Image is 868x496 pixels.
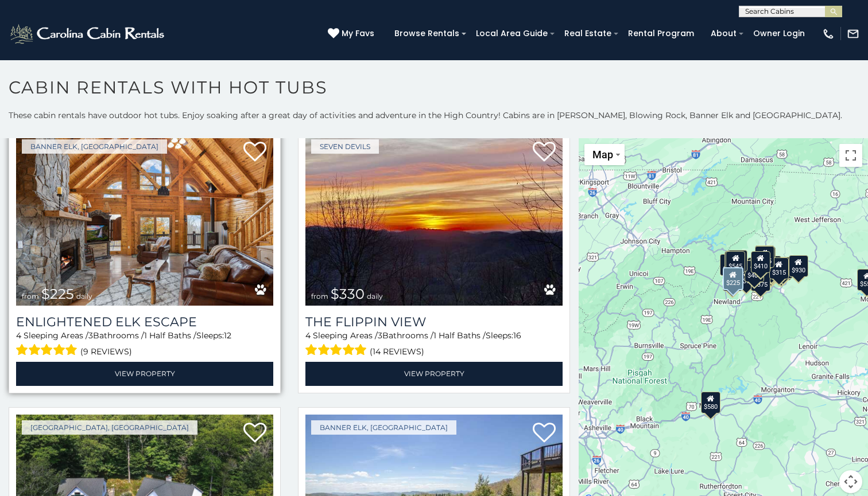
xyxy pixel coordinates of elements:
[769,257,789,279] div: $315
[331,286,365,302] span: $330
[9,22,168,45] img: White-1-2.png
[328,28,377,40] a: My Favs
[305,134,563,306] a: The Flippin View from $330 daily
[311,139,379,154] a: Seven Devils
[559,25,617,42] a: Real Estate
[726,251,745,273] div: $545
[433,330,486,341] span: 1 Half Baths /
[389,25,465,42] a: Browse Rentals
[41,286,74,302] span: $225
[533,421,556,446] a: Add to favorites
[728,250,747,272] div: $230
[16,134,273,306] img: Enlightened Elk Escape
[773,256,793,278] div: $380
[755,245,774,267] div: $425
[378,330,382,341] span: 3
[224,330,231,341] span: 12
[839,470,862,493] button: Map camera controls
[16,362,273,385] a: View Property
[76,292,92,300] span: daily
[761,259,781,280] div: $315
[584,144,625,165] button: Change map style
[470,25,553,42] a: Local Area Guide
[592,149,613,161] span: Map
[747,25,811,42] a: Owner Login
[22,292,39,300] span: from
[305,330,563,359] div: Sleeping Areas / Bathrooms / Sleeps:
[822,28,835,40] img: phone-regular-white.png
[847,28,859,40] img: mail-regular-white.png
[305,330,311,341] span: 4
[311,420,456,435] a: Banner Elk, [GEOGRAPHIC_DATA]
[755,245,774,267] div: $565
[305,362,563,385] a: View Property
[305,134,563,306] img: The Flippin View
[342,28,374,40] span: My Favs
[705,25,742,42] a: About
[513,330,521,341] span: 16
[144,330,196,341] span: 1 Half Baths /
[723,267,743,290] div: $225
[367,292,383,300] span: daily
[311,292,328,300] span: from
[16,314,273,330] a: Enlightened Elk Escape
[16,330,21,341] span: 4
[370,344,424,359] span: (14 reviews)
[16,330,273,359] div: Sleeping Areas / Bathrooms / Sleeps:
[751,269,770,291] div: $375
[22,139,167,154] a: Banner Elk, [GEOGRAPHIC_DATA]
[720,253,739,275] div: $650
[622,25,700,42] a: Rental Program
[772,259,791,280] div: $695
[701,391,720,413] div: $580
[243,421,266,446] a: Add to favorites
[88,330,93,341] span: 3
[839,144,862,167] button: Toggle fullscreen view
[80,344,132,359] span: (9 reviews)
[305,314,563,330] a: The Flippin View
[751,251,770,273] div: $410
[737,265,756,287] div: $375
[745,260,764,282] div: $400
[533,140,556,165] a: Add to favorites
[16,134,273,306] a: Enlightened Elk Escape from $225 daily
[789,255,808,277] div: $930
[22,420,197,435] a: [GEOGRAPHIC_DATA], [GEOGRAPHIC_DATA]
[724,251,744,272] div: $395
[723,270,742,291] div: $355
